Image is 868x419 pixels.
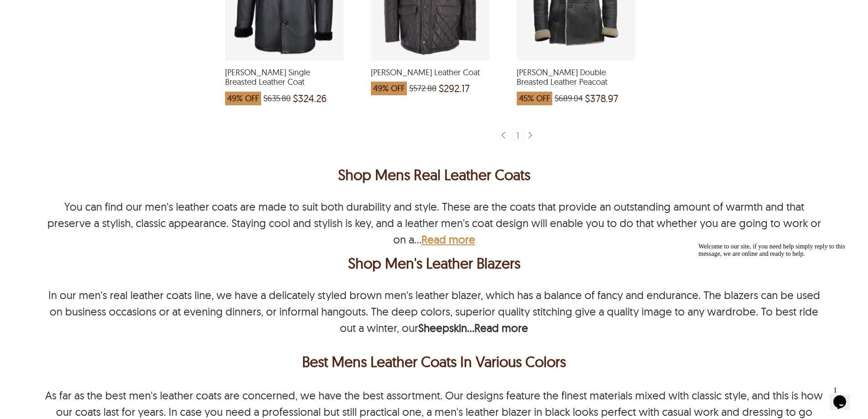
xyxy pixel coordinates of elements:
[225,67,344,87] span: Nash Single Breasted Leather Coat
[371,82,407,95] span: 49% OFF
[555,94,583,103] span: $689.04
[585,94,618,103] span: $378.97
[517,92,552,105] span: 45% OFF
[43,164,825,186] h1: Shop Mens Real Leather Coats
[474,321,528,335] b: Read more
[421,233,475,246] b: Read more
[409,84,437,93] span: $572.88
[47,200,821,246] p: You can find our men's leather coats are made to suit both durability and style. These are the co...
[439,84,470,93] span: $292.17
[418,321,474,335] a: Sheepskin...
[46,252,822,274] div: Shop Men's Leather Blazers
[4,4,150,18] span: Welcome to our site, if you need help simply reply to this message, we are online and ready to help.
[46,351,822,372] p: Best Mens Leather Coats In Various Colors
[695,239,859,378] iframe: chat widget
[225,92,261,105] span: 49% OFF
[293,94,327,103] span: $324.26
[517,67,635,87] span: Ralph Double Breasted Leather Peacoat
[371,55,489,100] a: Ronnie Quilted Leather Coat which was at a price of $572.88, now after discount the price is
[43,351,825,372] h2: <p>Best Mens Leather Coats In Various Colors</p>
[43,252,825,274] h2: Shop Men's Leather Blazers
[517,55,635,110] a: Ralph Double Breasted Leather Peacoat which was at a price of $689.04, now after discount the pri...
[4,4,168,18] div: Welcome to our site, if you need help simply reply to this message, we are online and ready to help.
[526,131,534,140] img: sprite-icon
[371,67,489,78] span: Ronnie Quilted Leather Coat
[830,383,859,410] iframe: chat widget
[48,288,820,335] p: In our men's real leather coats line, we have a delicately styled brown men's leather blazer, whi...
[512,130,524,140] div: 1
[499,131,507,140] img: sprite-icon
[263,94,291,103] span: $635.80
[225,55,344,110] a: Nash Single Breasted Leather Coat which was at a price of $635.80, now after discount the price is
